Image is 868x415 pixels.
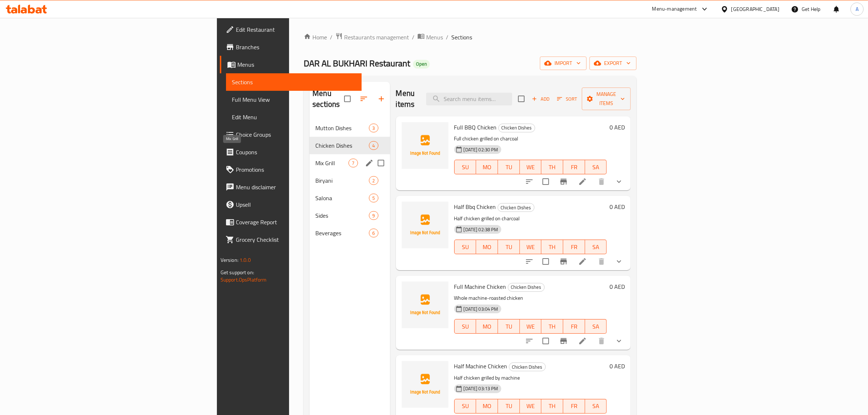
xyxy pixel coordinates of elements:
span: MO [479,401,495,411]
span: 6 [369,230,378,237]
img: Full BBQ Chicken [402,122,448,169]
div: Chicken Dishes [508,283,545,292]
span: Open [413,61,430,67]
button: SU [454,319,476,334]
button: TU [498,240,520,254]
p: Whole machine-roasted chicken [454,294,607,303]
span: TH [544,401,560,411]
span: Get support on: [221,268,254,277]
span: Chicken Dishes [315,141,369,150]
span: A [856,5,859,13]
span: Chicken Dishes [498,203,534,212]
button: SU [454,240,476,254]
p: Full chicken grilled on charcoal [454,134,607,143]
img: Full Machine Chicken [402,282,448,328]
button: WE [520,160,542,174]
button: MO [476,399,498,414]
div: Beverages6 [310,224,390,242]
span: Menus [426,33,443,42]
div: items [369,141,378,150]
div: Mix Grill7edit [310,154,390,172]
span: SA [588,162,604,172]
button: WE [520,319,542,334]
button: SU [454,160,476,174]
button: sort-choices [521,253,538,270]
span: Edit Restaurant [236,25,356,34]
a: Sections [226,73,362,91]
h6: 0 AED [610,282,625,292]
button: Branch-specific-item [555,332,572,350]
button: WE [520,399,542,414]
a: Coverage Report [220,213,362,231]
div: Biryani2 [310,172,390,189]
span: MO [479,242,495,252]
span: Menu disclaimer [236,183,356,191]
h2: Menu items [396,88,418,110]
li: / [446,33,448,42]
a: Support.OpsPlatform [221,275,267,284]
div: items [369,124,378,132]
span: MO [479,321,495,332]
div: [GEOGRAPHIC_DATA] [731,5,779,13]
span: Manage items [588,90,625,108]
a: Upsell [220,196,362,213]
span: TH [544,242,560,252]
span: Select to update [538,174,553,189]
button: Sort [555,93,579,105]
span: WE [523,162,539,172]
button: delete [593,253,610,270]
span: WE [523,321,539,332]
span: Select section [514,91,529,106]
button: TU [498,160,520,174]
a: Choice Groups [220,126,362,143]
span: Upsell [236,200,356,209]
a: Grocery Checklist [220,231,362,248]
nav: Menu sections [310,116,390,245]
a: Branches [220,38,362,56]
span: Mix Grill [315,159,349,167]
span: SU [458,401,474,411]
span: Salona [315,194,369,202]
h6: 0 AED [610,361,625,371]
p: Half chicken grilled on charcoal [454,214,607,223]
div: Open [413,60,430,69]
a: Edit Menu [226,108,362,126]
button: MO [476,160,498,174]
span: Sides [315,211,369,220]
input: search [426,93,512,105]
div: items [369,229,378,237]
button: FR [563,319,585,334]
a: Menu disclaimer [220,178,362,196]
span: FR [566,401,582,411]
span: export [595,59,631,68]
a: Menus [220,56,362,73]
span: Coupons [236,148,356,156]
span: Beverages [315,229,369,237]
span: Select to update [538,254,553,269]
a: Restaurants management [335,32,409,42]
div: Menu-management [652,5,697,13]
a: Edit menu item [578,337,587,345]
a: Full Menu View [226,91,362,108]
a: Edit menu item [578,177,587,186]
button: Manage items [582,88,631,110]
span: Sort [557,95,577,103]
span: Add [531,95,550,103]
span: [DATE] 03:13 PM [461,385,501,392]
span: [DATE] 02:30 PM [461,146,501,153]
div: items [369,176,378,185]
span: TU [501,162,517,172]
button: TH [541,399,563,414]
span: Menus [237,60,356,69]
button: delete [593,173,610,190]
span: 3 [369,125,378,132]
span: 1.0.0 [240,255,251,265]
span: SA [588,242,604,252]
span: import [546,59,581,68]
span: Add item [529,93,552,105]
span: FR [566,242,582,252]
button: show more [610,173,628,190]
span: Choice Groups [236,130,356,139]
